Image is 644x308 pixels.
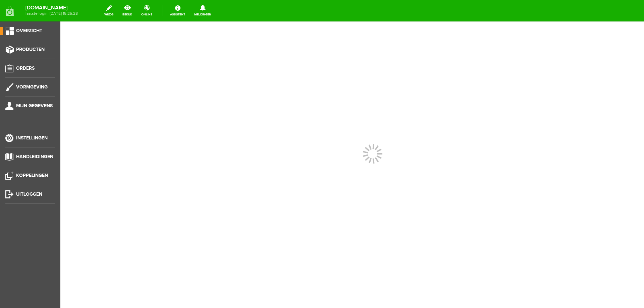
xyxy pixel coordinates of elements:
span: Producten [16,47,45,52]
a: Meldingen [190,3,215,18]
span: Overzicht [16,28,42,34]
a: bekijk [118,3,136,18]
span: Uitloggen [16,191,42,197]
span: Orders [16,65,35,71]
strong: [DOMAIN_NAME] [25,6,78,10]
span: Handleidingen [16,154,53,160]
span: Instellingen [16,135,48,141]
a: wijzig [100,3,117,18]
span: Vormgeving [16,84,48,90]
a: online [137,3,156,18]
span: laatste login: [DATE] 15:25:28 [25,12,78,15]
a: Assistent [166,3,189,18]
span: Mijn gegevens [16,103,53,109]
span: Koppelingen [16,173,48,178]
